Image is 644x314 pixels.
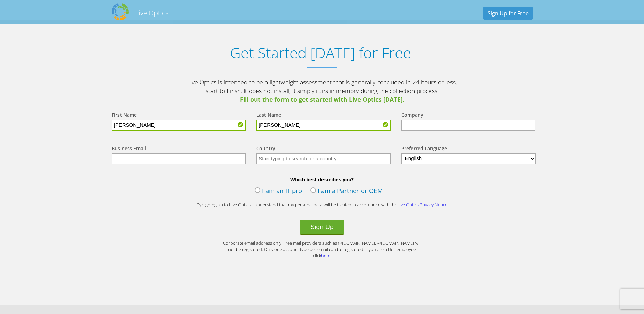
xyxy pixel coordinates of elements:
[186,95,458,104] span: Fill out the form to get started with Live Optics [DATE].
[255,186,302,196] label: I am an IT pro
[105,176,539,183] b: Which best describes you?
[256,145,275,153] label: Country
[220,240,424,259] p: Corporate email address only. Free mail providers such as @[DOMAIN_NAME], @[DOMAIN_NAME] will not...
[112,111,137,120] label: First Name
[401,145,447,153] label: Preferred Language
[483,7,533,20] a: Sign Up for Free
[112,145,146,153] label: Business Email
[401,111,423,120] label: Company
[135,8,168,17] h2: Live Optics
[321,252,330,259] a: here
[256,111,281,120] label: Last Name
[186,78,458,104] p: Live Optics is intended to be a lightweight assessment that is generally concluded in 24 hours or...
[105,44,536,62] h1: Get Started [DATE] for Free
[256,153,391,164] input: Start typing to search for a country
[310,186,383,196] label: I am a Partner or OEM
[397,202,447,208] a: Live Optics Privacy Notice
[112,3,129,20] img: Dell Dpack
[186,202,458,208] p: By signing up to Live Optics, I understand that my personal data will be treated in accordance wi...
[300,220,344,235] button: Sign Up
